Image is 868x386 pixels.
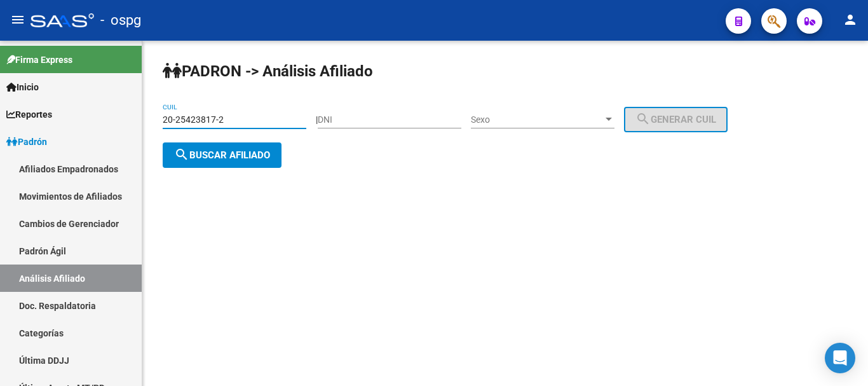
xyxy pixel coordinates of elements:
[316,114,737,125] div: |
[635,114,716,125] span: Generar CUIL
[6,135,47,149] span: Padrón
[635,111,651,127] mat-icon: search
[100,6,141,34] span: - ospg
[6,80,39,94] span: Inicio
[624,107,728,132] button: Generar CUIL
[163,142,281,168] button: Buscar afiliado
[6,107,52,121] span: Reportes
[825,343,855,373] div: Open Intercom Messenger
[174,147,189,162] mat-icon: search
[471,114,603,125] span: Sexo
[6,53,72,67] span: Firma Express
[174,149,270,161] span: Buscar afiliado
[843,12,858,27] mat-icon: person
[10,12,25,27] mat-icon: menu
[163,62,373,80] strong: PADRON -> Análisis Afiliado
